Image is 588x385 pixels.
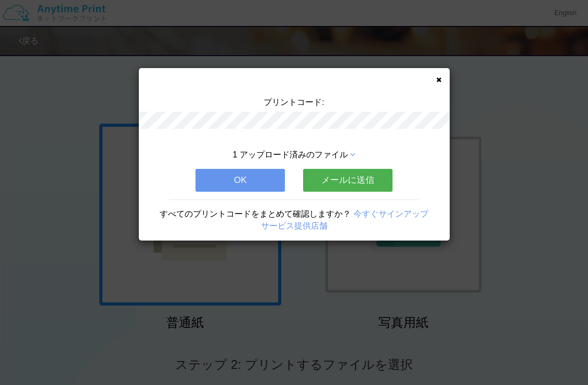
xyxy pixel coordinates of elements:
span: プリントコード: [264,98,324,107]
button: メールに送信 [303,169,393,192]
span: すべてのプリントコードをまとめて確認しますか？ [160,209,351,218]
a: サービス提供店舗 [261,221,328,230]
span: 1 アップロード済みのファイル [233,150,348,159]
button: OK [195,169,285,192]
a: 今すぐサインアップ [354,209,428,218]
